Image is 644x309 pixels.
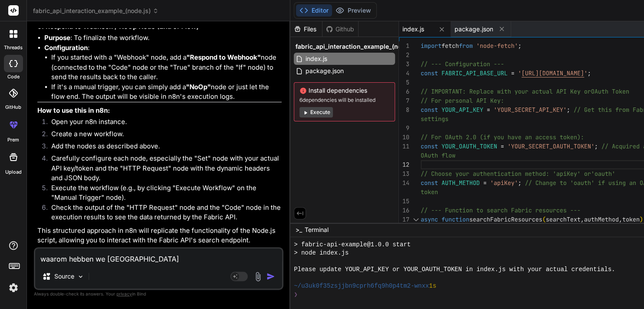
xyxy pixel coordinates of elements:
div: 16 [399,206,409,215]
span: , [619,215,622,223]
span: const [421,69,438,77]
li: If you started with a "Webhook" node, add a node (connected to the "Code" node or the "True" bran... [51,53,282,82]
span: >_ [295,225,302,234]
div: 13 [399,169,409,178]
img: Pick Models [77,273,84,280]
strong: "Respond to Webhook" [186,53,261,61]
span: ; [518,179,521,187]
span: 1s [429,282,436,290]
span: const [421,179,438,187]
span: token [421,188,438,196]
label: prem [7,136,19,144]
span: package.json [455,25,493,34]
span: index.js [402,25,424,34]
div: 9 [399,124,409,133]
span: settings [421,115,448,123]
li: If it's a manual trigger, you can simply add a node or just let the flow end. The output will be ... [51,82,282,102]
strong: "NoOp" [186,83,211,91]
span: Terminal [305,225,329,234]
span: import [421,42,442,50]
span: = [487,106,490,114]
label: threads [4,44,23,51]
strong: 6. Respond to Webhook / NoOp Node (End of Flow) [37,22,199,30]
span: const [421,142,438,150]
div: 12 [399,160,409,169]
span: searchFabricResources [469,215,542,223]
span: ; [594,142,598,150]
span: AUTH_METHOD [442,179,480,187]
span: ) [640,215,643,223]
span: ; [588,69,591,77]
span: OAuth Token [591,87,629,95]
span: > node index.js [294,249,349,257]
textarea: waarom hebben we [GEOGRAPHIC_DATA] [35,249,282,264]
div: 15 [399,197,409,206]
div: 1 [399,41,409,50]
li: Check the output of the "HTTP Request" node and the "Code" node in the execution results to see t... [44,203,282,222]
label: Upload [5,168,22,176]
span: // --- Configuration --- [421,60,504,68]
p: Source [54,272,74,281]
li: : [44,43,282,102]
button: Preview [332,4,375,17]
span: 'YOUR_SECRET_API_KEY' [494,106,567,114]
li: Create a new workflow. [44,129,282,141]
span: fabric_api_interaction_example_(node.js) [295,42,418,51]
strong: How to use this in n8n: [37,106,110,114]
div: Github [322,25,358,34]
div: 10 [399,133,409,142]
span: , [581,215,584,223]
span: function [442,215,469,223]
span: ; [518,42,521,50]
div: 3 [399,60,409,69]
img: settings [6,280,21,295]
div: 14 [399,178,409,188]
span: async [421,215,438,223]
li: : To finalize the workflow. [44,33,282,43]
span: = [511,69,515,77]
span: // --- Function to search Fabric resources --- [421,206,581,214]
p: Always double-check its answers. Your in Bind [34,290,283,298]
span: Please update YOUR_API_KEY or YOUR_OAUTH_TOKEN in index.js with your actual credentials. [294,265,615,274]
span: 6 dependencies will be installed [299,97,389,104]
label: code [7,73,20,81]
span: // For personal API Key: [421,97,504,104]
div: 6 [399,87,409,96]
span: 'node-fetch' [476,42,518,50]
button: Execute [299,107,333,118]
span: fabric_api_interaction_example_(node.js) [33,7,159,15]
span: FABRIC_API_BASE_URL [442,69,508,77]
button: Editor [296,4,332,17]
span: privacy [116,291,132,296]
span: = [501,142,504,150]
img: attachment [253,272,263,282]
span: ~/u3uk0f35zsjjbn9cprh6fq9h0p4tm2-wnxx [294,282,429,290]
div: 4 [399,69,409,78]
span: index.js [305,54,328,64]
div: 17 [399,215,409,224]
span: YOUR_OAUTH_TOKEN [442,142,497,150]
span: 'oauth' [591,170,615,178]
span: ' [584,69,588,77]
div: Files [290,25,322,34]
span: > fabric-api-example@1.0.0 start [294,241,411,249]
span: fetch [442,42,459,50]
li: Carefully configure each node, especially the "Set" node with your actual API key/token and the "... [44,154,282,183]
span: ; [567,106,570,114]
div: 2 [399,50,409,60]
div: 5 [399,78,409,87]
div: 11 [399,142,409,151]
img: icon [266,272,275,281]
span: from [459,42,473,50]
span: // Choose your authentication method: 'apiKey' or [421,170,591,178]
span: searchText [546,215,581,223]
li: Open your n8n instance. [44,117,282,129]
div: Click to collapse the range. [410,215,422,224]
strong: Configuration [44,44,88,52]
span: = [483,179,487,187]
span: Install dependencies [299,86,389,95]
li: Add the nodes as described above. [44,141,282,154]
span: ' [518,69,521,77]
span: 'apiKey' [490,179,518,187]
span: authMethod [584,215,619,223]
